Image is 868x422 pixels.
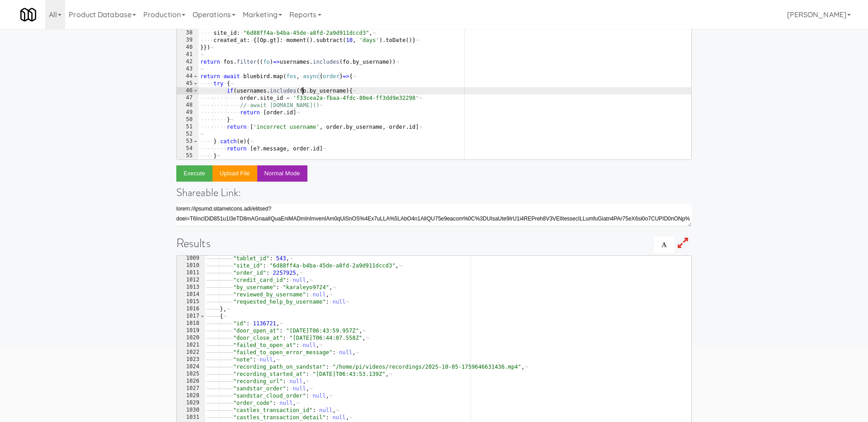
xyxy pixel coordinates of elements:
div: 1020 [177,334,205,342]
div: 1023 [177,356,205,363]
div: 42 [177,58,198,66]
div: 43 [177,66,198,73]
div: 52 [177,131,198,138]
div: 1028 [177,392,205,399]
div: 54 [177,145,198,152]
div: 1010 [177,262,205,269]
div: 1027 [177,385,205,392]
div: 44 [177,73,198,80]
div: 45 [177,80,198,87]
div: 41 [177,51,198,58]
div: 49 [177,109,198,116]
div: 1026 [177,378,205,385]
button: Upload file [212,165,257,182]
h1: Results [176,237,692,250]
div: 1022 [177,349,205,356]
div: 1013 [177,284,205,291]
div: 1015 [177,298,205,305]
div: 1009 [177,255,205,262]
div: 1014 [177,291,205,298]
div: 1018 [177,320,205,327]
div: 40 [177,44,198,51]
div: 39 [177,37,198,44]
div: 1024 [177,363,205,370]
div: 51 [177,123,198,131]
div: 1012 [177,277,205,284]
div: 1011 [177,269,205,277]
div: 1031 [177,414,205,421]
div: 1030 [177,407,205,414]
div: 1016 [177,305,205,313]
div: 1029 [177,399,205,407]
div: 1017 [177,313,205,320]
div: 50 [177,116,198,123]
div: 55 [177,152,198,159]
div: 53 [177,138,198,145]
div: 48 [177,102,198,109]
button: Normal Mode [257,165,307,182]
div: 1019 [177,327,205,334]
h4: Shareable Link: [176,187,692,198]
textarea: lorem://ipsumd.sitametcons.adi/elitsed?doei=T4IncIDiD9%8UTLABOre%0E%2D6Ma6aL34Eni3ad8mIniMVeNIAMQ... [176,204,692,226]
div: 1021 [177,342,205,349]
img: Micromart [20,7,36,23]
div: 47 [177,94,198,102]
button: Execute [176,165,212,182]
div: 46 [177,87,198,94]
div: 1025 [177,370,205,378]
div: 38 [177,29,198,37]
